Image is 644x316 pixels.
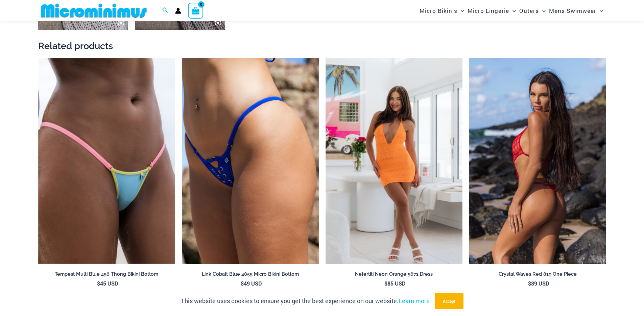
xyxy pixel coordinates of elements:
[469,58,606,264] a: Crystal Waves Red 819 One Piece 04Crystal Waves Red 819 One Piece 03Crystal Waves Red 819 One Pie...
[418,2,466,19] a: Micro BikinisMenu ToggleMenu Toggle
[162,6,168,15] a: Search icon link
[181,296,430,306] p: This website uses cookies to ensure you get the best experience on our website.
[175,8,181,14] a: Account icon link
[549,2,596,19] span: Mens Swimwear
[528,280,549,287] bdi: 89 USD
[38,271,175,280] a: Tempest Multi Blue 456 Thong Bikini Bottom
[518,2,547,19] a: OutersMenu ToggleMenu Toggle
[509,2,516,19] span: Menu Toggle
[547,2,605,19] a: Mens SwimwearMenu ToggleMenu Toggle
[469,271,606,277] h2: Crystal Waves Red 819 One Piece
[326,271,462,280] a: Nefertiti Neon Orange 5671 Dress
[182,271,319,280] a: Link Cobalt Blue 4855 Micro Bikini Bottom
[38,58,175,264] a: Tempest Multi Blue 456 Bottom 01Tempest Multi Blue 312 Top 456 Bottom 07Tempest Multi Blue 312 To...
[38,58,175,264] img: Tempest Multi Blue 456 Bottom 01
[182,58,319,264] a: Link Cobalt Blue 4855 Bottom 01Link Cobalt Blue 4855 Bottom 02Link Cobalt Blue 4855 Bottom 02
[97,280,100,287] span: $
[420,2,457,19] span: Micro Bikinis
[539,2,546,19] span: Menu Toggle
[38,3,149,18] img: MM SHOP LOGO FLAT
[435,293,463,309] button: Accept
[469,58,606,264] img: Crystal Waves Red 819 One Piece 03
[38,40,606,52] h2: Related products
[457,2,464,19] span: Menu Toggle
[326,58,462,264] a: Nefertiti Neon Orange 5671 Dress 01Nefertiti Neon Orange 5671 Dress 02Nefertiti Neon Orange 5671 ...
[596,2,603,19] span: Menu Toggle
[469,271,606,280] a: Crystal Waves Red 819 One Piece
[97,280,118,287] bdi: 45 USD
[326,271,462,277] h2: Nefertiti Neon Orange 5671 Dress
[528,280,531,287] span: $
[384,280,387,287] span: $
[384,280,405,287] bdi: 85 USD
[182,58,319,264] img: Link Cobalt Blue 4855 Bottom 01
[241,280,244,287] span: $
[399,297,430,305] a: Learn more
[241,280,262,287] bdi: 49 USD
[417,1,606,20] nav: Site Navigation
[519,2,539,19] span: Outers
[468,2,509,19] span: Micro Lingerie
[326,58,462,264] img: Nefertiti Neon Orange 5671 Dress 01
[466,2,518,19] a: Micro LingerieMenu ToggleMenu Toggle
[182,271,319,277] h2: Link Cobalt Blue 4855 Micro Bikini Bottom
[38,271,175,277] h2: Tempest Multi Blue 456 Thong Bikini Bottom
[188,3,204,18] a: View Shopping Cart, empty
